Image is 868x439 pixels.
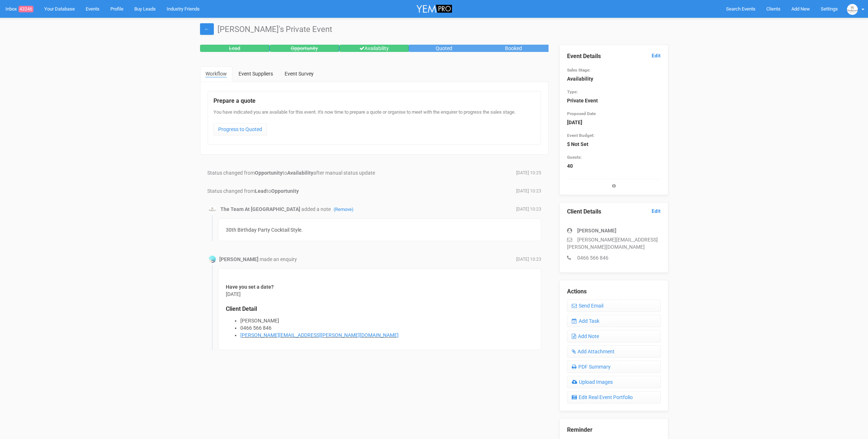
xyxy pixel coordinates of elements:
[207,170,375,176] span: Status changed from to after manual status update
[301,206,354,212] span: added a note
[255,170,282,176] strong: Opportunity
[567,288,661,296] legend: Actions
[567,236,661,251] p: [PERSON_NAME][EMAIL_ADDRESS][PERSON_NAME][DOMAIN_NAME]
[19,6,33,12] span: 43246
[567,300,661,312] a: Send Email
[567,98,598,103] strong: Private Event
[200,23,214,35] a: ←
[209,256,216,263] img: Profile Image
[567,254,661,261] p: 0466 566 846
[567,330,661,342] a: Add Note
[209,206,216,213] img: BGLogo.jpg
[200,45,270,52] div: Lead
[270,45,339,52] div: Opportunity
[279,66,319,81] a: Event Survey
[577,228,616,233] strong: [PERSON_NAME]
[567,345,661,358] a: Add Attachment
[409,45,479,52] div: Quoted
[271,188,299,194] strong: Opportunity
[567,163,573,169] strong: 40
[567,155,582,160] small: Guests:
[567,315,661,327] a: Add Task
[567,141,588,147] strong: $ Not Set
[240,332,399,338] a: [PERSON_NAME][EMAIL_ADDRESS][PERSON_NAME][DOMAIN_NAME]
[213,97,535,105] legend: Prepare a quote
[479,45,549,52] div: Booked
[516,188,541,194] span: [DATE] 10:23
[334,207,354,212] a: (Remove)
[567,89,578,94] small: Type:
[207,188,299,194] span: Status changed from to
[791,6,810,12] span: Add New
[567,426,661,434] legend: Reminder
[567,119,582,125] strong: [DATE]
[567,68,590,73] small: Sales Stage:
[567,111,596,116] small: Proposed Date
[516,256,541,263] span: [DATE] 10:23
[652,52,661,59] a: Edit
[567,133,594,138] small: Event Budget:
[220,206,300,212] strong: The Team At [GEOGRAPHIC_DATA]
[567,52,661,61] legend: Event Details
[240,317,534,324] li: [PERSON_NAME]
[287,170,313,176] strong: Availability
[218,219,541,241] div: 30th Birthday Party Cocktail Style.
[255,188,266,194] strong: Lead
[260,256,297,262] span: made an enquiry
[567,361,661,373] a: PDF Summary
[516,170,541,176] span: [DATE] 10:25
[218,268,541,350] div: [DATE]
[652,208,661,215] a: Edit
[200,66,232,82] a: Workflow
[200,25,668,34] h1: [PERSON_NAME]'s Private Event
[847,4,858,15] img: BGLogo.jpg
[226,305,534,313] legend: Client Detail
[226,284,274,290] strong: Have you set a date?
[567,76,593,82] strong: Availability
[567,208,661,216] legend: Client Details
[213,109,535,139] div: You have indicated you are available for this event. It's now time to prepare a quote or organise...
[339,45,409,52] div: Availability
[213,123,267,135] a: Progress to Quoted
[726,6,755,12] span: Search Events
[567,376,661,388] a: Upload Images
[516,206,541,212] span: [DATE] 10:23
[766,6,781,12] span: Clients
[567,391,661,403] a: Edit Real Event Portfolio
[219,256,258,262] strong: [PERSON_NAME]
[240,324,534,332] li: 0466 566 846
[233,66,278,81] a: Event Suppliers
